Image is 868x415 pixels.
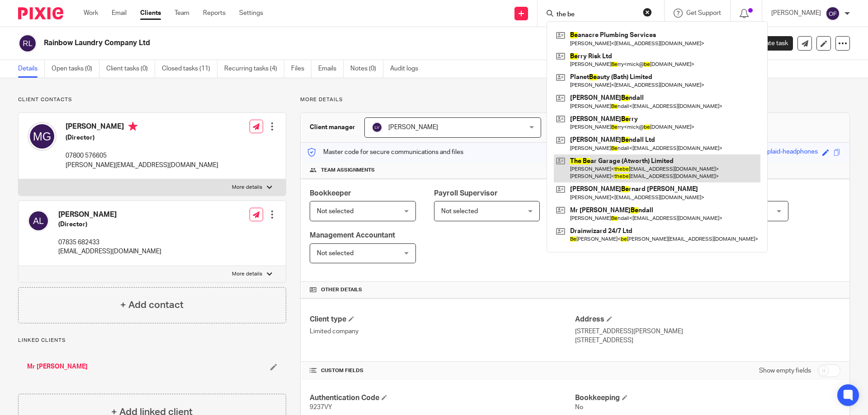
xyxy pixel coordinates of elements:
[300,96,850,103] p: More details
[140,9,161,18] a: Clients
[321,286,362,294] span: Other details
[321,167,375,174] span: Team assignments
[58,220,161,229] h5: (Director)
[388,124,438,131] span: [PERSON_NAME]
[317,208,354,214] span: Not selected
[18,337,286,344] p: Linked clients
[128,122,137,131] i: Primary
[58,247,161,256] p: [EMAIL_ADDRESS][DOMAIN_NAME]
[162,60,217,78] a: Closed tasks (11)
[372,122,382,133] img: svg%3E
[310,190,351,197] span: Bookkeeper
[58,210,161,219] h4: [PERSON_NAME]
[66,133,218,142] h5: (Director)
[318,60,344,78] a: Emails
[643,8,652,17] button: Clear
[310,393,575,403] h4: Authentication Code
[310,367,575,374] h4: CUSTOM FIELDS
[310,315,575,324] h4: Client type
[28,122,57,151] img: svg%3E
[18,7,63,19] img: Pixie
[27,362,88,371] a: Mr [PERSON_NAME]
[112,9,127,18] a: Email
[44,38,590,48] h2: Rainbow Laundry Company Ltd
[84,9,98,18] a: Work
[317,250,354,256] span: Not selected
[66,151,218,160] p: 07800 576605
[18,34,37,53] img: svg%3E
[575,315,840,324] h4: Address
[106,60,155,78] a: Client tasks (0)
[203,9,226,18] a: Reports
[310,123,355,132] h3: Client manager
[58,238,161,247] p: 07835 682433
[175,9,189,18] a: Team
[232,184,262,191] p: More details
[575,393,840,403] h4: Bookkeeping
[759,366,811,375] label: Show empty fields
[239,9,263,18] a: Settings
[686,10,721,16] span: Get Support
[434,190,498,197] span: Payroll Supervisor
[310,327,575,336] p: Limited company
[350,60,383,78] a: Notes (0)
[52,60,99,78] a: Open tasks (0)
[291,60,311,78] a: Files
[556,11,637,19] input: Search
[771,9,821,18] p: [PERSON_NAME]
[66,122,218,133] h4: [PERSON_NAME]
[18,60,45,78] a: Details
[310,232,395,239] span: Management Accountant
[575,327,840,336] p: [STREET_ADDRESS][PERSON_NAME]
[310,404,332,410] span: 9237VY
[575,336,840,345] p: [STREET_ADDRESS]
[307,148,463,157] p: Master code for secure communications and files
[120,298,184,312] h4: + Add contact
[441,208,478,214] span: Not selected
[66,161,218,170] p: [PERSON_NAME][EMAIL_ADDRESS][DOMAIN_NAME]
[826,6,840,21] img: svg%3E
[224,60,284,78] a: Recurring tasks (4)
[390,60,425,78] a: Audit logs
[18,96,286,103] p: Client contacts
[575,404,583,410] span: No
[28,210,49,232] img: svg%3E
[232,270,262,278] p: More details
